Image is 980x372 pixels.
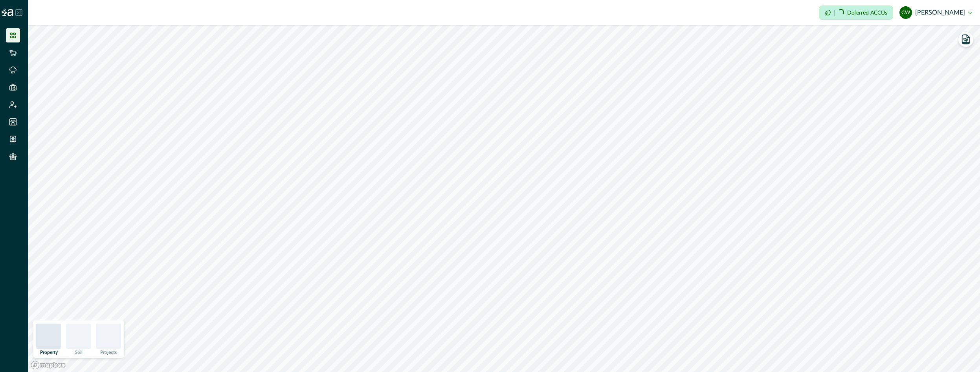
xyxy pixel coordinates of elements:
[40,350,58,355] p: Property
[31,361,65,370] a: Mapbox logo
[847,10,887,16] p: Deferred ACCUs
[75,350,83,355] p: Soil
[100,350,117,355] p: Projects
[899,3,972,22] button: cadel watson[PERSON_NAME]
[2,9,13,16] img: Logo
[28,25,980,372] canvas: Map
